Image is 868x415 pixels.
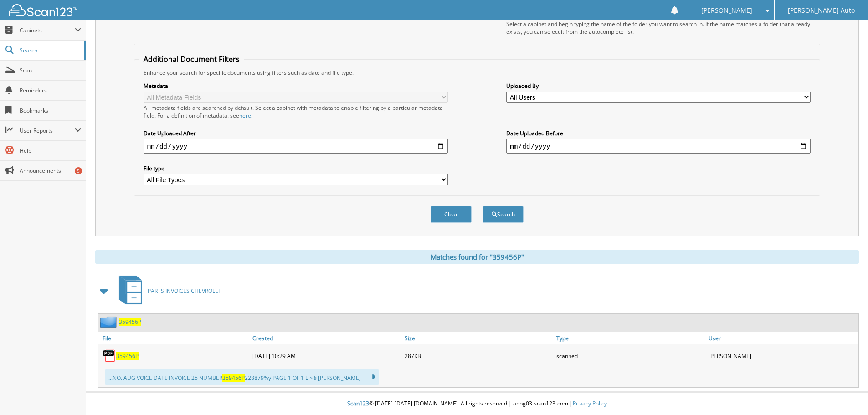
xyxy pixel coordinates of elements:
span: [PERSON_NAME] Auto [788,8,855,13]
a: 359456P [119,318,141,326]
span: Reminders [20,87,81,94]
div: All metadata fields are searched by default. Select a cabinet with metadata to enable filtering b... [144,104,448,119]
div: Enhance your search for specific documents using filters such as date and file type. [139,69,815,77]
div: [DATE] 10:29 AM [250,347,402,365]
a: Type [554,332,706,344]
div: 5 [75,167,82,174]
label: Date Uploaded After [144,129,448,137]
legend: Additional Document Filters [139,54,244,64]
input: end [506,139,811,154]
div: scanned [554,347,706,365]
input: start [144,139,448,154]
div: 287KB [402,347,555,365]
span: User Reports [20,127,75,134]
img: scan123-logo-white.svg [9,4,77,16]
button: Clear [431,206,472,223]
label: Metadata [144,82,448,90]
a: User [706,332,858,344]
span: PARTS INVOICES CHEVROLET [148,287,221,295]
a: Size [402,332,555,344]
span: Announcements [20,167,81,174]
span: Scan [20,67,81,74]
div: Matches found for "359456P" [95,250,859,264]
span: Cabinets [20,26,75,34]
span: [PERSON_NAME] [701,8,752,13]
div: Select a cabinet and begin typing the name of the folder you want to search in. If the name match... [506,20,811,36]
div: [PERSON_NAME] [706,347,858,365]
a: Created [250,332,402,344]
img: folder2.png [100,316,119,328]
span: Scan123 [347,400,369,407]
a: PARTS INVOICES CHEVROLET [113,273,221,309]
label: Uploaded By [506,82,811,90]
button: Search [483,206,524,223]
a: File [98,332,250,344]
div: ...NO. AUG VOICE DATE INVOICE 25 NUMBER 228879%y PAGE 1 OF 1 L > § [PERSON_NAME] [105,369,379,385]
label: Date Uploaded Before [506,129,811,137]
a: here [239,112,251,119]
label: File type [144,164,448,172]
span: Search [20,46,80,54]
span: 359456P [222,374,245,382]
a: Privacy Policy [573,400,607,407]
span: Help [20,147,81,154]
img: PDF.png [103,349,116,363]
div: © [DATE]-[DATE] [DOMAIN_NAME]. All rights reserved | appg03-scan123-com | [86,393,868,415]
span: Bookmarks [20,107,81,114]
a: 359456P [116,352,139,360]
